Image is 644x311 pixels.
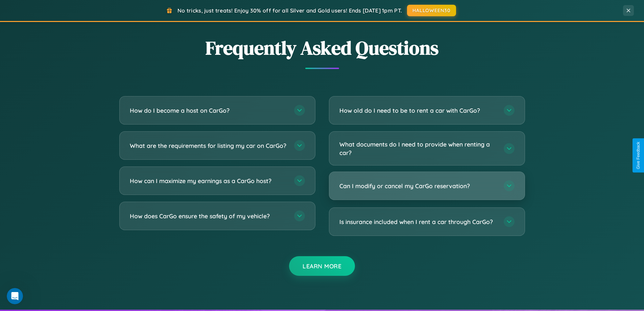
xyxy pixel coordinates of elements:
[339,218,497,226] h3: Is insurance included when I rent a car through CarGo?
[130,106,287,115] h3: How do I become a host on CarGo?
[339,182,497,190] h3: Can I modify or cancel my CarGo reservation?
[407,5,456,16] button: HALLOWEEN30
[636,142,641,169] div: Give Feedback
[339,106,497,115] h3: How old do I need to be to rent a car with CarGo?
[289,256,355,276] button: Learn More
[119,35,525,61] h2: Frequently Asked Questions
[7,288,23,304] iframe: Intercom live chat
[177,7,402,14] span: No tricks, just treats! Enjoy 30% off for all Silver and Gold users! Ends [DATE] 1pm PT.
[130,177,287,185] h3: How can I maximize my earnings as a CarGo host?
[130,141,287,150] h3: What are the requirements for listing my car on CarGo?
[339,140,497,157] h3: What documents do I need to provide when renting a car?
[130,212,287,220] h3: How does CarGo ensure the safety of my vehicle?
